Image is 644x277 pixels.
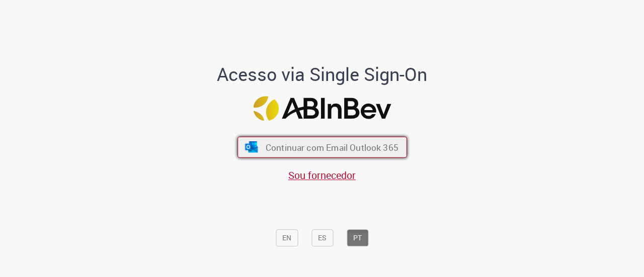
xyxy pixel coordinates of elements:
h1: Acesso via Single Sign-On [183,64,462,84]
span: Continuar com Email Outlook 365 [265,141,398,153]
button: ES [311,229,333,246]
button: PT [347,229,368,246]
button: ícone Azure/Microsoft 360 Continuar com Email Outlook 365 [237,137,407,158]
button: EN [276,229,298,246]
img: Logo ABInBev [253,96,391,121]
a: Sou fornecedor [288,168,356,182]
img: ícone Azure/Microsoft 360 [244,142,259,153]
